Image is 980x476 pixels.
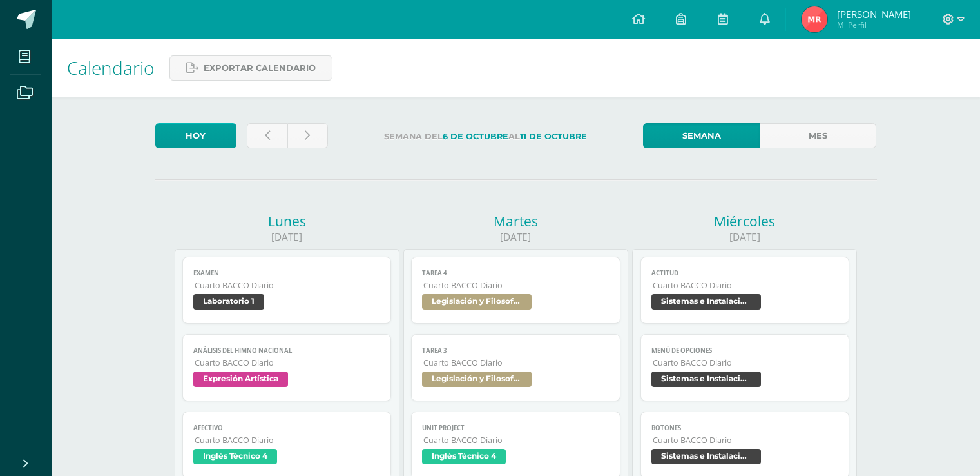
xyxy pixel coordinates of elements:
[423,357,610,368] span: Cuarto BACCO Diario
[193,372,288,387] span: Expresión Artística
[422,269,610,277] span: Tarea 4
[653,357,839,368] span: Cuarto BACCO Diario
[651,294,761,310] span: Sistemas e Instalación de Software
[193,269,381,277] span: Examen
[423,435,610,446] span: Cuarto BACCO Diario
[640,334,850,401] a: Menú de OpcionesCuarto BACCO DiarioSistemas e Instalación de Software
[338,123,633,150] label: Semana del al
[204,56,316,80] span: Exportar calendario
[175,212,399,230] div: Lunes
[422,372,532,387] span: Legislación y Filosofía Empresarial
[155,123,236,148] a: Hoy
[193,294,264,310] span: Laboratorio 1
[195,280,381,291] span: Cuarto BACCO Diario
[653,435,839,446] span: Cuarto BACCO Diario
[422,424,610,432] span: UNIT PROJECT
[169,55,332,81] a: Exportar calendario
[193,449,277,464] span: Inglés Técnico 4
[422,449,506,464] span: Inglés Técnico 4
[651,449,761,464] span: Sistemas e Instalación de Software
[422,294,532,310] span: Legislación y Filosofía Empresarial
[443,132,508,141] strong: 6 de Octubre
[182,257,392,324] a: ExamenCuarto BACCO DiarioLaboratorio 1
[640,257,850,324] a: ActitudCuarto BACCO DiarioSistemas e Instalación de Software
[423,280,610,291] span: Cuarto BACCO Diario
[520,132,587,141] strong: 11 de Octubre
[632,230,857,244] div: [DATE]
[651,424,839,432] span: Botones
[837,8,911,21] span: [PERSON_NAME]
[802,6,827,32] img: 7dda3e9e723d6f463563ab1323816d4f.png
[651,346,839,355] span: Menú de Opciones
[195,357,381,368] span: Cuarto BACCO Diario
[195,435,381,446] span: Cuarto BACCO Diario
[760,123,876,148] a: Mes
[182,334,392,401] a: Análisis del himno nacionalCuarto BACCO DiarioExpresión Artística
[653,280,839,291] span: Cuarto BACCO Diario
[422,346,610,355] span: TAREA 3
[411,257,620,324] a: Tarea 4Cuarto BACCO DiarioLegislación y Filosofía Empresarial
[632,212,857,230] div: Miércoles
[193,424,381,432] span: AFECTIVO
[643,123,760,148] a: Semana
[67,55,154,80] span: Calendario
[411,334,620,401] a: TAREA 3Cuarto BACCO DiarioLegislación y Filosofía Empresarial
[403,212,628,230] div: Martes
[175,230,399,244] div: [DATE]
[651,269,839,277] span: Actitud
[837,19,911,30] span: Mi Perfil
[193,346,381,355] span: Análisis del himno nacional
[651,372,761,387] span: Sistemas e Instalación de Software
[403,230,628,244] div: [DATE]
